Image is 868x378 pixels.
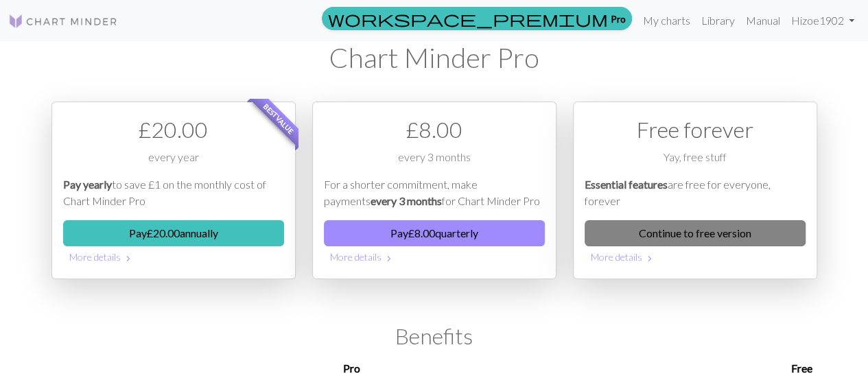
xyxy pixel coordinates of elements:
[63,246,284,268] button: More details
[63,178,112,191] em: Pay yearly
[312,102,556,279] div: Payment option 2
[328,9,608,28] span: workspace_premium
[8,13,118,29] img: Logo
[324,246,545,268] button: More details
[585,176,806,209] p: are free for everyone, forever
[63,149,284,176] div: every year
[585,246,806,268] button: More details
[324,149,545,176] div: every 3 months
[324,220,545,246] button: Pay£8.00quarterly
[585,113,806,146] div: Free forever
[644,252,655,265] span: chevron_right
[573,102,817,279] div: Free option
[63,220,284,246] button: Pay£20.00annually
[51,323,817,349] h2: Benefits
[585,220,806,246] a: Continue to free version
[740,7,786,34] a: Manual
[696,7,740,34] a: Library
[324,176,545,209] p: For a shorter commitment, make payments for Chart Minder Pro
[384,252,395,265] span: chevron_right
[371,194,442,207] em: every 3 months
[51,41,817,74] h1: Chart Minder Pro
[322,7,632,30] a: Pro
[585,149,806,176] div: Yay, free stuff
[63,176,284,209] p: to save £1 on the monthly cost of Chart Minder Pro
[123,252,134,265] span: chevron_right
[63,113,284,146] div: £ 20.00
[51,102,296,279] div: Payment option 1
[249,90,307,148] span: Best value
[585,178,668,191] em: Essential features
[324,113,545,146] div: £ 8.00
[637,7,696,34] a: My charts
[786,7,860,34] a: Hizoe1902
